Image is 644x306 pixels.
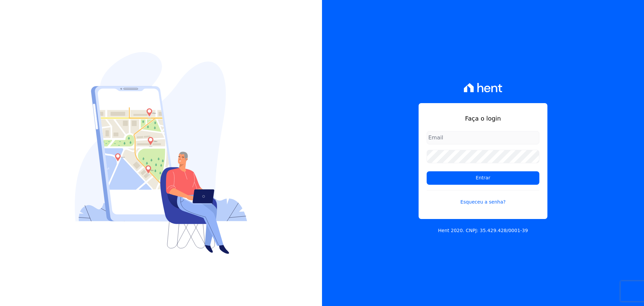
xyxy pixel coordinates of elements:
[75,52,247,254] img: Login
[427,131,539,144] input: Email
[427,114,539,123] h1: Faça o login
[438,227,528,234] p: Hent 2020. CNPJ: 35.429.428/0001-39
[427,190,539,206] a: Esqueceu a senha?
[427,171,539,185] input: Entrar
